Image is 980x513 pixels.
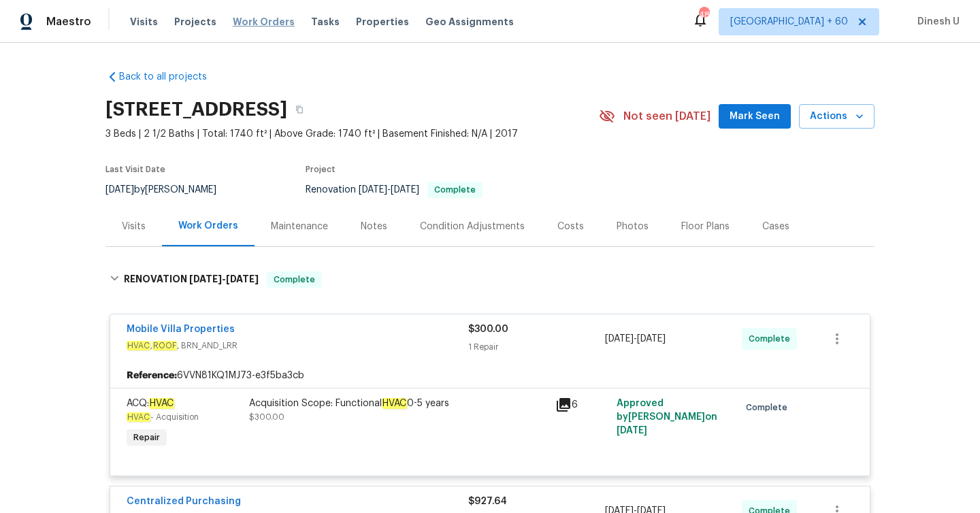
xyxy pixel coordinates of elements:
a: Mobile Villa Properties [127,325,235,334]
button: Copy Address [287,97,312,122]
em: HVAC [382,398,407,409]
span: Approved by [PERSON_NAME] on [617,399,717,435]
span: Complete [746,401,793,414]
span: Project [306,165,336,173]
div: Cases [762,220,789,233]
span: Complete [429,186,481,194]
span: Complete [749,332,796,346]
div: Photos [617,220,649,233]
div: Work Orders [178,219,238,233]
div: Notes [361,220,387,233]
div: RENOVATION [DATE]-[DATE]Complete [105,258,875,301]
span: $927.64 [468,497,507,506]
span: [DATE] [359,185,387,195]
span: [DATE] [637,334,666,344]
div: Acquisition Scope: Functional 0-5 years [249,397,547,410]
span: Work Orders [233,15,295,29]
em: HVAC [149,398,174,409]
span: Renovation [306,185,483,195]
span: Geo Assignments [425,15,514,29]
span: Mark Seen [730,108,780,125]
span: Maestro [46,15,91,29]
div: 6VVN81KQ1MJ73-e3f5ba3cb [110,363,870,388]
div: 1 Repair [468,340,605,354]
button: Actions [799,104,875,129]
span: Last Visit Date [105,165,165,173]
em: ROOF [152,341,177,350]
span: [DATE] [105,185,134,195]
div: Costs [557,220,584,233]
span: [DATE] [605,334,634,344]
span: Dinesh U [912,15,960,29]
button: Mark Seen [719,104,791,129]
div: Floor Plans [681,220,730,233]
h2: [STREET_ADDRESS] [105,103,287,116]
span: Repair [128,431,165,444]
em: HVAC [127,341,150,350]
span: Actions [810,108,864,125]
span: Tasks [311,17,340,27]
span: 3 Beds | 2 1/2 Baths | Total: 1740 ft² | Above Grade: 1740 ft² | Basement Finished: N/A | 2017 [105,127,599,141]
span: $300.00 [468,325,508,334]
span: [DATE] [617,426,647,435]
span: - Acquisition [127,413,199,421]
div: Visits [122,220,146,233]
div: Condition Adjustments [420,220,525,233]
span: - [189,274,259,284]
span: - [359,185,419,195]
b: Reference: [127,369,177,382]
span: Complete [268,273,321,286]
span: [DATE] [189,274,222,284]
a: Back to all projects [105,70,236,84]
span: Properties [356,15,409,29]
span: , , BRN_AND_LRR [127,339,468,352]
div: Maintenance [271,220,328,233]
span: ACQ: [127,398,174,409]
h6: RENOVATION [124,271,259,288]
span: Visits [130,15,158,29]
div: by [PERSON_NAME] [105,182,233,198]
em: HVAC [127,412,150,422]
span: [DATE] [391,185,419,195]
span: Not seen [DATE] [623,110,710,123]
a: Centralized Purchasing [127,497,241,506]
div: 6 [555,397,608,413]
span: Projects [174,15,216,29]
span: - [605,332,666,346]
span: $300.00 [249,413,284,421]
div: 484 [699,8,708,22]
span: [DATE] [226,274,259,284]
span: [GEOGRAPHIC_DATA] + 60 [730,15,848,29]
